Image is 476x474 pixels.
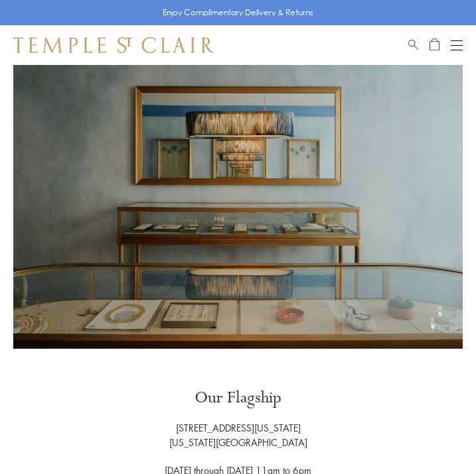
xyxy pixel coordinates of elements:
[163,6,313,19] p: Enjoy Complimentary Delivery & Returns
[151,420,325,449] p: [STREET_ADDRESS][US_STATE] [US_STATE][GEOGRAPHIC_DATA]
[451,37,463,53] button: Open navigation
[13,37,214,53] img: Temple St. Clair
[151,388,325,420] h1: Our Flagship
[430,37,439,53] a: Open Shopping Bag
[408,37,418,53] a: Search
